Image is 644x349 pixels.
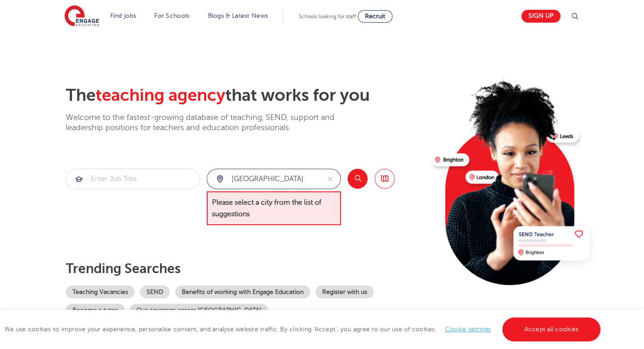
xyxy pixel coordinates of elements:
[4,326,603,333] span: We use cookies to improve your experience, personalise content, and analyse website traffic. By c...
[316,286,374,298] a: Register with us
[66,169,200,189] div: Submit
[96,86,225,105] span: teaching agency
[365,13,385,20] span: Recruit
[445,326,491,333] a: Cookie settings
[154,12,189,19] a: For Schools
[175,286,310,298] a: Benefits of working with Engage Education
[207,191,341,226] span: Please select a city from the list of suggestions
[208,12,268,19] a: Blogs & Latest News
[66,169,200,189] input: Submit
[130,304,268,317] a: Our coverage across [GEOGRAPHIC_DATA]
[66,286,135,298] a: Teaching Vacancies
[207,169,320,189] input: Submit
[110,12,136,19] a: Find jobs
[521,10,560,23] a: Sign up
[66,261,424,277] p: Trending searches
[348,169,368,189] button: Search
[358,10,392,23] a: Recruit
[207,169,341,189] div: Submit
[66,85,424,106] h2: The that works for you
[140,286,170,298] a: SEND
[320,169,340,189] button: Clear
[502,317,601,341] a: Accept all cookies
[64,5,99,28] img: Engage Education
[66,112,359,133] p: Welcome to the fastest-growing database of teaching, SEND, support and leadership positions for t...
[299,13,356,20] span: Schools looking for staff
[66,304,124,317] a: Become a tutor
